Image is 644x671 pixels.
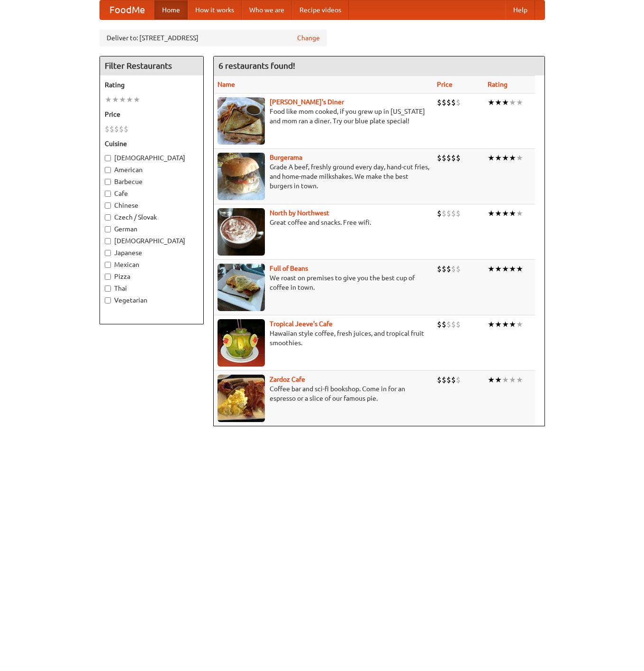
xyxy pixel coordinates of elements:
[509,153,516,163] li: ★
[509,208,516,219] li: ★
[218,218,429,227] p: Great coffee and snacks. Free wifi.
[218,264,265,311] img: beans.jpg
[218,61,295,70] ng-pluralize: 6 restaurants found!
[100,29,327,46] div: Deliver to: [STREET_ADDRESS]
[456,319,461,330] li: $
[442,208,446,219] li: $
[105,94,112,105] li: ★
[105,274,111,280] input: Pizza
[451,319,456,330] li: $
[502,375,509,385] li: ★
[495,153,502,163] li: ★
[105,212,199,222] label: Czech / Slovak
[456,375,461,385] li: $
[516,375,523,385] li: ★
[109,124,114,134] li: $
[218,97,265,145] img: sallys.jpg
[437,264,442,274] li: $
[270,376,305,383] a: Zardoz Cafe
[105,260,199,269] label: Mexican
[456,264,461,274] li: $
[451,97,456,108] li: $
[451,375,456,385] li: $
[437,97,442,108] li: $
[437,319,442,330] li: $
[506,0,535,19] a: Help
[124,124,128,134] li: $
[114,124,119,134] li: $
[446,153,451,163] li: $
[105,124,109,134] li: $
[105,153,199,163] label: [DEMOGRAPHIC_DATA]
[105,202,111,209] input: Chinese
[105,285,111,292] input: Thai
[495,319,502,330] li: ★
[105,250,111,256] input: Japanese
[451,264,456,274] li: $
[516,97,523,108] li: ★
[105,295,199,305] label: Vegetarian
[270,154,302,161] a: Burgerama
[105,191,111,197] input: Cafe
[218,153,265,200] img: burgerama.jpg
[105,177,199,186] label: Barbecue
[451,153,456,163] li: $
[509,375,516,385] li: ★
[126,94,133,105] li: ★
[218,107,429,126] p: Food like mom cooked, if you grew up in [US_STATE] and mom ran a diner. Try our blue plate special!
[105,272,199,281] label: Pizza
[488,97,495,108] li: ★
[105,189,199,198] label: Cafe
[442,97,446,108] li: $
[437,81,453,88] a: Price
[495,208,502,219] li: ★
[509,264,516,274] li: ★
[105,165,199,175] label: American
[516,264,523,274] li: ★
[488,375,495,385] li: ★
[154,0,188,19] a: Home
[516,208,523,219] li: ★
[516,319,523,330] li: ★
[495,97,502,108] li: ★
[105,179,111,185] input: Barbecue
[105,262,111,268] input: Mexican
[502,97,509,108] li: ★
[495,264,502,274] li: ★
[456,97,461,108] li: $
[218,208,265,256] img: north.jpg
[105,80,199,90] h5: Rating
[442,153,446,163] li: $
[437,208,442,219] li: $
[218,384,429,403] p: Coffee bar and sci-fi bookshop. Come in for an espresso or a slice of our famous pie.
[437,153,442,163] li: $
[105,284,199,293] label: Thai
[105,167,111,173] input: American
[488,153,495,163] li: ★
[270,209,329,217] a: North by Northwest
[188,0,242,19] a: How it works
[516,153,523,163] li: ★
[133,94,140,105] li: ★
[105,226,111,232] input: German
[270,98,344,106] a: [PERSON_NAME]'s Diner
[270,265,308,272] b: Full of Beans
[105,110,199,119] h5: Price
[509,319,516,330] li: ★
[488,264,495,274] li: ★
[218,273,429,292] p: We roast on premises to give you the best cup of coffee in town.
[105,236,199,246] label: [DEMOGRAPHIC_DATA]
[119,94,126,105] li: ★
[105,224,199,234] label: German
[270,320,333,328] a: Tropical Jeeve's Cafe
[100,56,203,75] h4: Filter Restaurants
[488,81,508,88] a: Rating
[456,208,461,219] li: $
[218,81,235,88] a: Name
[446,319,451,330] li: $
[105,248,199,257] label: Japanese
[105,238,111,244] input: [DEMOGRAPHIC_DATA]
